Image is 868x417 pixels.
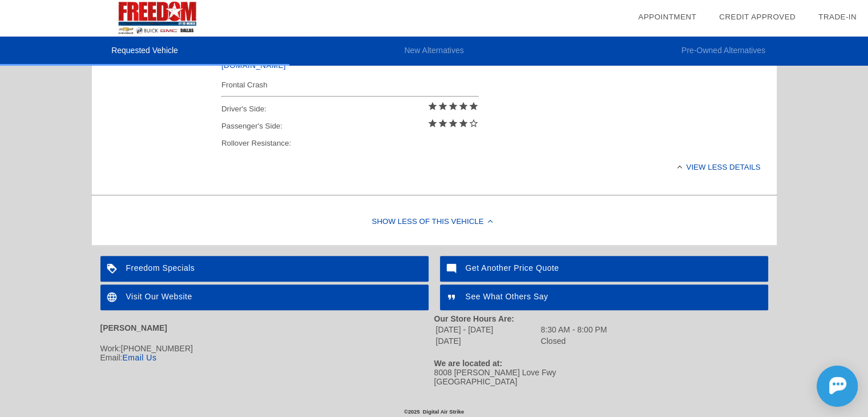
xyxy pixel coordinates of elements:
[100,284,126,310] img: ic_language_white_24dp_2x.png
[100,344,434,353] div: Work:
[434,314,514,323] strong: Our Store Hours Are:
[435,324,539,335] td: [DATE] - [DATE]
[469,118,479,129] i: star_border
[540,324,608,335] td: 8:30 AM - 8:00 PM
[92,199,777,245] div: Show Less of this Vehicle
[448,101,458,111] i: star
[100,256,126,282] img: ic_loyalty_white_24dp_2x.png
[435,336,539,346] td: [DATE]
[540,336,608,346] td: Closed
[765,355,868,417] iframe: Chat Assistance
[221,101,479,118] div: Driver's Side:
[818,13,857,21] a: Trade-In
[434,359,503,368] strong: We are located at:
[440,256,768,282] a: Get Another Price Quote
[638,13,696,21] a: Appointment
[438,118,448,129] i: star
[122,353,156,362] a: Email Us
[221,118,479,135] div: Passenger's Side:
[434,368,768,386] div: 8008 [PERSON_NAME] Love Fwy [GEOGRAPHIC_DATA]
[427,101,438,111] i: star
[719,13,796,21] a: Credit Approved
[458,101,469,111] i: star
[289,37,579,66] li: New Alternatives
[100,256,429,282] a: Freedom Specials
[579,37,868,66] li: Pre-Owned Alternatives
[438,101,448,111] i: star
[221,153,761,181] div: View less details
[469,101,479,111] i: star
[440,284,466,310] img: ic_format_quote_white_24dp_2x.png
[121,344,193,353] span: [PHONE_NUMBER]
[221,135,479,152] div: Rollover Resistance:
[100,353,434,362] div: Email:
[448,118,458,129] i: star
[100,284,429,310] a: Visit Our Website
[221,78,479,92] div: Frontal Crash
[440,256,466,282] img: ic_mode_comment_white_24dp_2x.png
[440,284,768,310] a: See What Others Say
[100,323,167,332] strong: [PERSON_NAME]
[427,118,438,129] i: star
[458,118,469,129] i: star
